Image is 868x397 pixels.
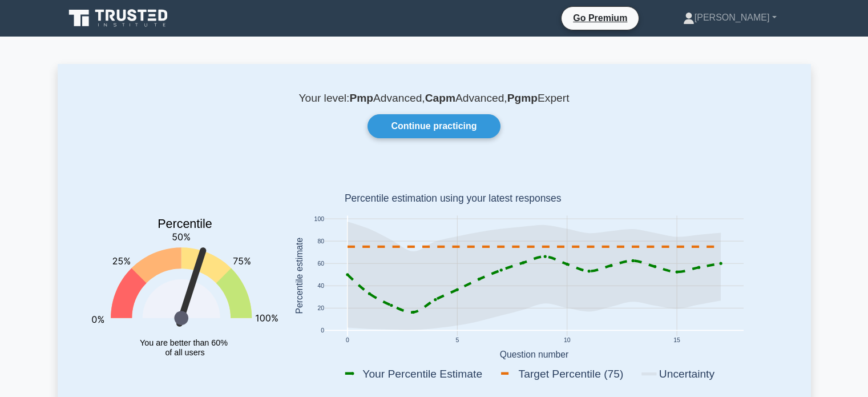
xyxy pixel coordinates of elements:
[317,283,324,289] text: 40
[317,306,324,312] text: 20
[321,328,324,334] text: 0
[140,338,228,347] tspan: You are better than 60%
[507,92,538,104] b: Pgmp
[158,218,212,231] text: Percentile
[566,11,634,25] a: Go Premium
[455,338,459,344] text: 5
[349,92,373,104] b: Pmp
[314,216,324,222] text: 100
[499,350,568,359] text: Question number
[85,91,784,105] p: Your level: Advanced, Advanced, Expert
[425,92,455,104] b: Capm
[165,348,204,357] tspan: of all users
[294,238,304,314] text: Percentile estimate
[368,114,500,138] a: Continue practicing
[317,238,324,244] text: 80
[563,338,570,344] text: 10
[344,193,561,204] text: Percentile estimation using your latest responses
[656,6,804,29] a: [PERSON_NAME]
[673,338,680,344] text: 15
[317,260,324,267] text: 60
[345,338,349,344] text: 0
